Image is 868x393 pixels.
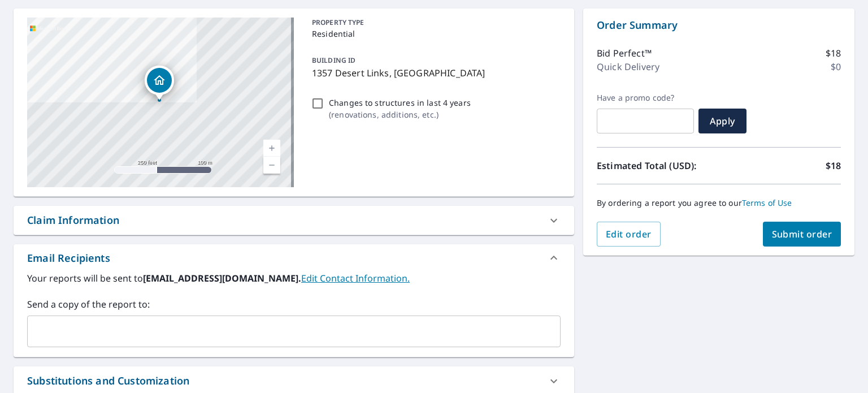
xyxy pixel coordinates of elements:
[597,222,661,247] button: Edit order
[329,109,471,120] p: ( renovations, additions, etc. )
[708,115,737,127] span: Apply
[27,251,110,266] div: Email Recipients
[145,66,174,101] div: Dropped pin, building 1, Residential property, 1357 Desert Links San Antonio, TX 78258
[826,46,841,60] p: $18
[597,93,694,103] label: Have a promo code?
[312,55,355,65] p: BUILDING ID
[763,222,841,247] button: Submit order
[329,97,471,109] p: Changes to structures in last 4 years
[606,228,652,240] span: Edit order
[14,206,574,235] div: Claim Information
[831,60,841,74] p: $0
[312,66,556,80] p: 1357 Desert Links, [GEOGRAPHIC_DATA]
[27,271,561,285] label: Your reports will be sent to
[597,60,659,74] p: Quick Delivery
[698,109,747,133] button: Apply
[312,18,556,28] p: PROPERTY TYPE
[597,18,841,33] p: Order Summary
[597,198,841,208] p: By ordering a report you agree to our
[14,244,574,271] div: Email Recipients
[597,46,652,60] p: Bid Perfect™
[826,159,841,172] p: $18
[301,272,410,284] a: EditContactInfo
[263,140,280,157] a: Current Level 17, Zoom In
[772,228,832,240] span: Submit order
[597,159,719,172] p: Estimated Total (USD):
[27,297,561,311] label: Send a copy of the report to:
[312,28,556,40] p: Residential
[27,373,189,388] div: Substitutions and Customization
[263,157,280,174] a: Current Level 17, Zoom Out
[143,272,301,284] b: [EMAIL_ADDRESS][DOMAIN_NAME].
[742,197,792,208] a: Terms of Use
[27,213,119,228] div: Claim Information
